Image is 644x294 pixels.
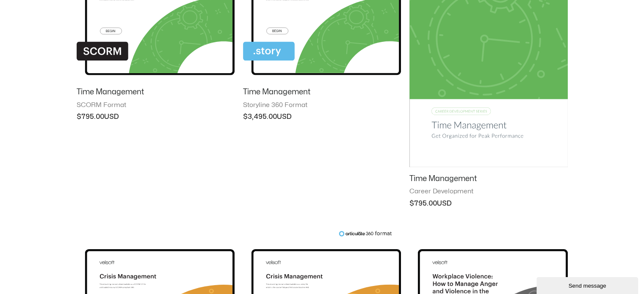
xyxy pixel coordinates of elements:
[243,101,401,110] span: Storyline 360 Format
[243,113,277,120] bdi: 3,495.00
[409,187,567,196] span: Career Development
[77,101,235,110] span: SCORM Format
[536,275,640,294] iframe: chat widget
[77,113,81,120] span: $
[409,174,567,184] h2: Time Management
[409,200,437,207] bdi: 795.00
[77,113,104,120] bdi: 795.00
[243,113,248,120] span: $
[243,87,401,101] a: Time Management
[409,174,567,187] a: Time Management
[243,87,401,97] h2: Time Management
[77,87,235,97] h2: Time Management
[409,200,414,207] span: $
[77,87,235,101] a: Time Management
